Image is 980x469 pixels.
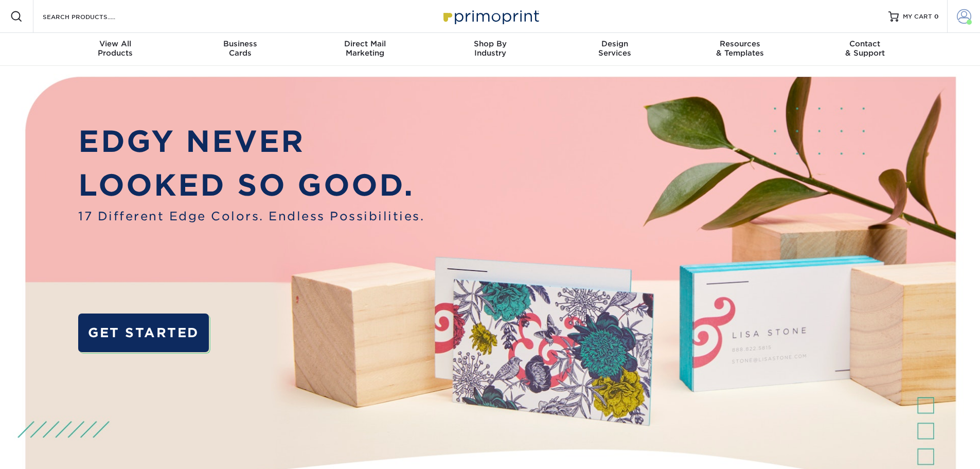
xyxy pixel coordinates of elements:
div: Marketing [302,39,427,58]
div: Cards [177,39,302,58]
div: Services [553,39,678,58]
div: Industry [427,39,553,58]
a: BusinessCards [177,33,302,66]
span: View All [53,39,178,48]
div: & Templates [678,39,803,58]
span: MY CART [903,12,932,21]
a: DesignServices [553,33,678,66]
div: Products [53,39,178,58]
a: GET STARTED [78,314,208,352]
span: 0 [934,13,939,20]
span: 17 Different Edge Colors. Endless Possibilities. [78,207,424,225]
span: Design [553,39,678,48]
span: Contact [803,39,928,48]
input: SEARCH PRODUCTS..... [42,10,142,23]
a: Shop ByIndustry [427,33,553,66]
a: View AllProducts [53,33,178,66]
a: Contact& Support [803,33,928,66]
p: EDGY NEVER [78,119,424,164]
a: Resources& Templates [678,33,803,66]
span: Shop By [427,39,553,48]
div: & Support [803,39,928,58]
span: Direct Mail [302,39,427,48]
span: Resources [678,39,803,48]
p: LOOKED SO GOOD. [78,163,424,207]
a: Direct MailMarketing [302,33,427,66]
span: Business [177,39,302,48]
img: Primoprint [439,5,542,27]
